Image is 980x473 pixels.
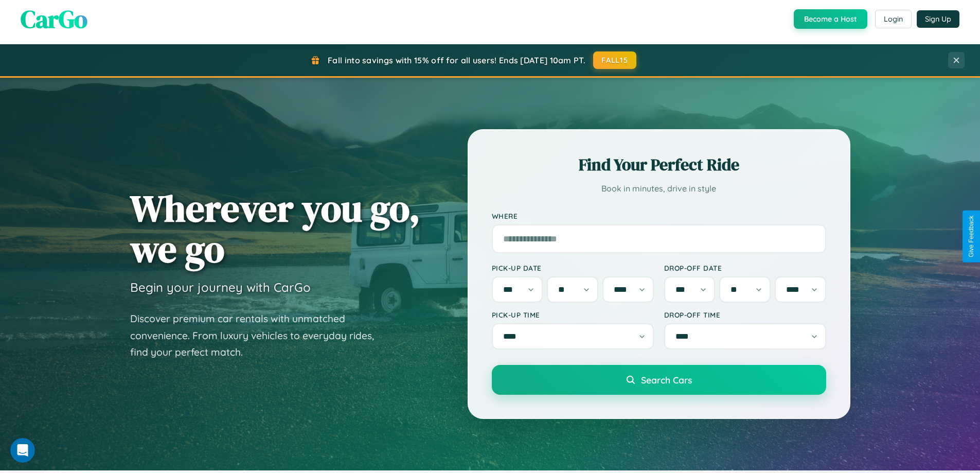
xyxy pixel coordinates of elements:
iframe: Intercom live chat [10,438,35,463]
h1: Wherever you go, we go [130,188,420,269]
p: Discover premium car rentals with unmatched convenience. From luxury vehicles to everyday rides, ... [130,310,387,361]
label: Pick-up Time [492,310,654,319]
span: CarGo [21,2,87,36]
button: Sign Up [917,10,959,28]
label: Pick-up Date [492,264,654,272]
label: Where [492,212,826,220]
span: Fall into savings with 15% off for all users! Ends [DATE] 10am PT. [328,55,585,65]
label: Drop-off Date [664,264,826,272]
button: Become a Host [794,9,867,29]
div: Give Feedback [968,216,975,257]
p: Book in minutes, drive in style [492,181,826,196]
button: FALL15 [593,51,636,69]
button: Login [875,10,912,28]
span: Search Cars [641,374,692,386]
label: Drop-off Time [664,310,826,319]
button: Search Cars [492,365,826,395]
h2: Find Your Perfect Ride [492,153,826,176]
h3: Begin your journey with CarGo [130,279,311,295]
